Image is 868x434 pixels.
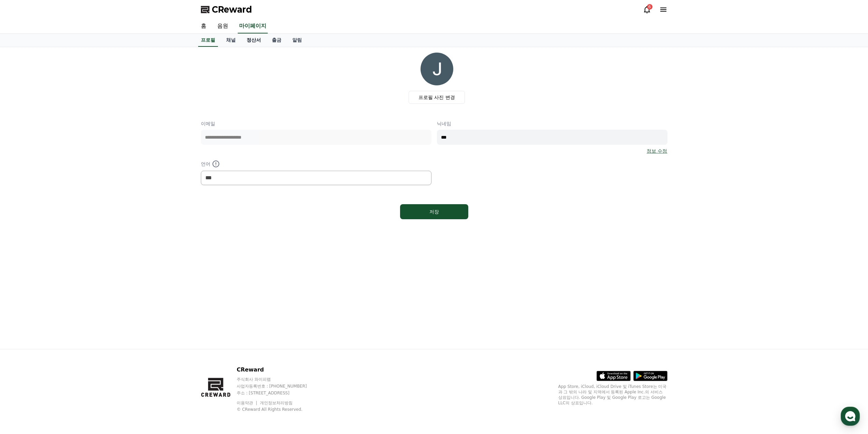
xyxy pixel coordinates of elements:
[237,377,320,382] p: 주식회사 와이피랩
[421,53,453,85] img: profile_image
[237,366,320,374] p: CReward
[201,120,431,127] p: 이메일
[558,384,667,406] p: App Store, iCloud, iCloud Drive 및 iTunes Store는 미국과 그 밖의 나라 및 지역에서 등록된 Apple Inc.의 서비스 상표입니다. Goo...
[198,34,218,47] a: 프로필
[287,34,307,47] a: 알림
[260,401,293,405] a: 개인정보처리방침
[21,227,26,232] span: 홈
[238,19,268,33] a: 마이페이지
[241,34,266,47] a: 정산서
[221,34,241,47] a: 채널
[2,216,45,234] a: 홈
[105,227,114,232] span: 설정
[647,4,652,10] div: 6
[266,34,287,47] a: 출금
[409,91,465,104] label: 프로필 사진 변경
[201,4,252,15] a: CReward
[237,401,258,405] a: 이용약관
[647,148,667,154] a: 정보 수정
[201,160,431,168] p: 언어
[212,19,234,33] a: 음원
[45,216,88,234] a: 대화
[237,383,320,389] p: 사업자등록번호 : [PHONE_NUMBER]
[88,216,131,234] a: 설정
[195,19,212,33] a: 홈
[237,407,320,412] p: © CReward All Rights Reserved.
[643,5,651,14] a: 6
[62,227,71,233] span: 대화
[237,390,320,396] p: 주소 : [STREET_ADDRESS]
[414,208,455,215] div: 저장
[400,204,468,219] button: 저장
[212,4,252,15] span: CReward
[437,120,667,127] p: 닉네임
